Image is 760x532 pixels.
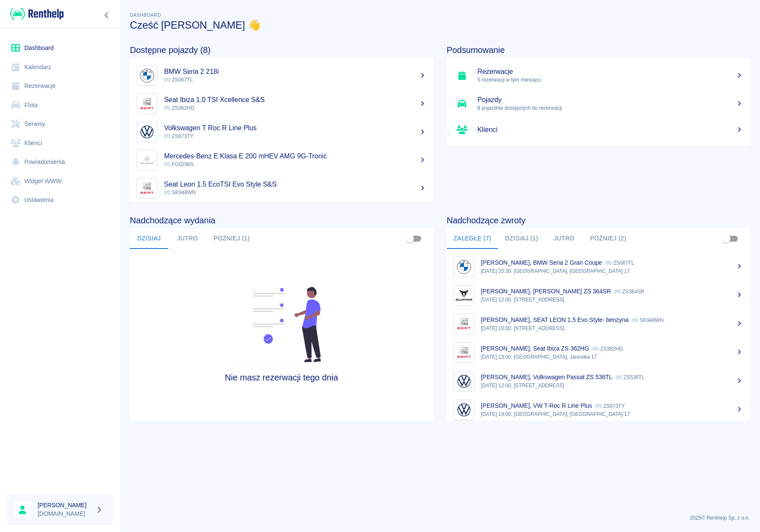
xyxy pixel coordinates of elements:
button: Jutro [168,228,207,249]
img: Image [139,96,155,112]
img: Image [139,180,155,196]
p: ZS364SR [614,289,644,295]
img: Image [139,67,155,84]
p: [PERSON_NAME], VW T-Roc R Line Plus [481,402,592,409]
p: 5 rezerwacji w tym miesiącu [478,76,743,84]
span: ZS673TY [164,133,194,139]
a: Serwisy [7,114,113,134]
a: Powiadomienia [7,152,113,172]
h5: BMW Seria 2 218i [164,67,426,76]
span: ZS362HG [164,105,194,111]
span: Pokaż przypisane tylko do mnie [718,231,734,247]
p: [PERSON_NAME], [PERSON_NAME] ZS 364SR [481,288,611,295]
a: Klienci [7,134,113,153]
a: Image[PERSON_NAME], VW T-Roc R Line Plus ZS673TY[DATE] 19:00, [GEOGRAPHIC_DATA], [GEOGRAPHIC_DATA... [447,395,750,424]
h5: Seat Ibiza 1.0 TSI Xcellence S&S [164,96,426,104]
a: Widget WWW [7,172,113,191]
a: Kalendarz [7,58,113,77]
img: Image [456,345,472,361]
p: SK948WN [632,317,663,323]
a: Image[PERSON_NAME], Volkswagen Passat ZS 536TL ZS536TL[DATE] 12:00, [STREET_ADDRESS] [447,367,750,395]
img: Renthelp logo [10,7,64,21]
img: Image [456,259,472,275]
a: Pojazdy8 pojazdów dostępnych do rezerwacji [447,90,750,118]
h3: Cześć [PERSON_NAME] 👋 [130,19,750,31]
h4: Nadchodzące wydania [130,215,433,225]
button: Później (2) [583,228,633,249]
img: Image [456,287,472,304]
span: ZS067TL [164,77,193,83]
h5: Rezerwacje [478,67,743,76]
p: [DATE] 19:00, [GEOGRAPHIC_DATA], [GEOGRAPHIC_DATA] 17 [481,410,743,418]
span: SK948WN [164,190,196,196]
h5: Pojazdy [478,96,743,104]
a: Renthelp logo [7,7,64,21]
h4: Nie masz rezerwacji tego dnia [168,372,395,383]
h5: Mercedes-Benz E Klasa E 200 mHEV AMG 9G-Tronic [164,152,426,161]
a: ImageSeat Ibiza 1.0 TSI Xcellence S&S ZS362HG [130,90,433,118]
a: Rezerwacje5 rezerwacji w tym miesiącu [447,61,750,90]
p: [DATE] 13:00, [GEOGRAPHIC_DATA], Janosika 17 [481,353,743,361]
img: Fleet [226,287,337,362]
a: ImageBMW Seria 2 218i ZS067TL [130,61,433,90]
p: ZS673TY [596,403,625,409]
p: 8 pojazdów dostępnych do rezerwacji [478,104,743,112]
a: ImageMercedes-Benz E Klasa E 200 mHEV AMG 9G-Tronic FG0298S [130,146,433,174]
button: Później (1) [207,228,257,249]
p: [DATE] 10:00, [STREET_ADDRESS] [481,324,743,332]
p: [PERSON_NAME], Volkswagen Passat ZS 536TL [481,374,613,380]
button: Zaległe (7) [447,228,498,249]
img: Image [139,124,155,140]
p: ZS362HG [593,346,623,352]
h5: Klienci [478,126,743,134]
img: Image [456,402,472,418]
img: Image [456,316,472,332]
h6: [PERSON_NAME] [38,501,92,509]
p: ZS536TL [616,374,644,380]
img: Image [139,152,155,168]
p: [DOMAIN_NAME] [38,509,92,518]
button: Dzisiaj (1) [498,228,545,249]
a: Ustawienia [7,190,113,210]
a: Klienci [447,118,750,142]
a: Image[PERSON_NAME], SEAT LEON 1.5 Evo Style- benzyna SK948WN[DATE] 10:00, [STREET_ADDRESS] [447,310,750,338]
a: Image[PERSON_NAME], [PERSON_NAME] ZS 364SR ZS364SR[DATE] 12:00, [STREET_ADDRESS] [447,281,750,310]
button: Jutro [545,228,583,249]
h4: Dostępne pojazdy (8) [130,45,433,55]
span: Dashboard [130,12,161,18]
h5: Seat Leon 1.5 EcoTSI Evo Style S&S [164,180,426,189]
a: Image[PERSON_NAME], BMW Seria 2 Gran Coupe ZS067TL[DATE] 20:30, [GEOGRAPHIC_DATA], [GEOGRAPHIC_DA... [447,252,750,281]
a: Dashboard [7,38,113,58]
a: ImageSeat Leon 1.5 EcoTSI Evo Style S&S SK948WN [130,174,433,202]
img: Image [456,373,472,389]
p: [DATE] 12:00, [STREET_ADDRESS] [481,296,743,304]
span: FG0298S [164,161,194,167]
p: [DATE] 20:30, [GEOGRAPHIC_DATA], [GEOGRAPHIC_DATA] 17 [481,267,743,275]
p: [DATE] 12:00, [STREET_ADDRESS] [481,382,743,389]
a: Image[PERSON_NAME], Seat Ibiza ZS 362HG ZS362HG[DATE] 13:00, [GEOGRAPHIC_DATA], Janosika 17 [447,338,750,367]
button: Dzisiaj [130,228,168,249]
button: Zwiń nawigację [100,10,113,21]
h4: Nadchodzące zwroty [447,215,750,225]
h5: Volkswagen T Roc R Line Plus [164,124,426,132]
h4: Podsumowanie [447,45,750,55]
p: [PERSON_NAME], BMW Seria 2 Gran Coupe [481,259,602,266]
p: ZS067TL [605,260,634,266]
a: ImageVolkswagen T Roc R Line Plus ZS673TY [130,118,433,146]
span: Pokaż przypisane tylko do mnie [402,231,418,247]
a: Flota [7,96,113,115]
p: [PERSON_NAME], Seat Ibiza ZS 362HG [481,345,590,352]
p: 2025 © Renthelp Sp. z o.o. [130,514,750,522]
p: [PERSON_NAME], SEAT LEON 1.5 Evo Style- benzyna [481,316,629,323]
a: Rezerwacje [7,76,113,96]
